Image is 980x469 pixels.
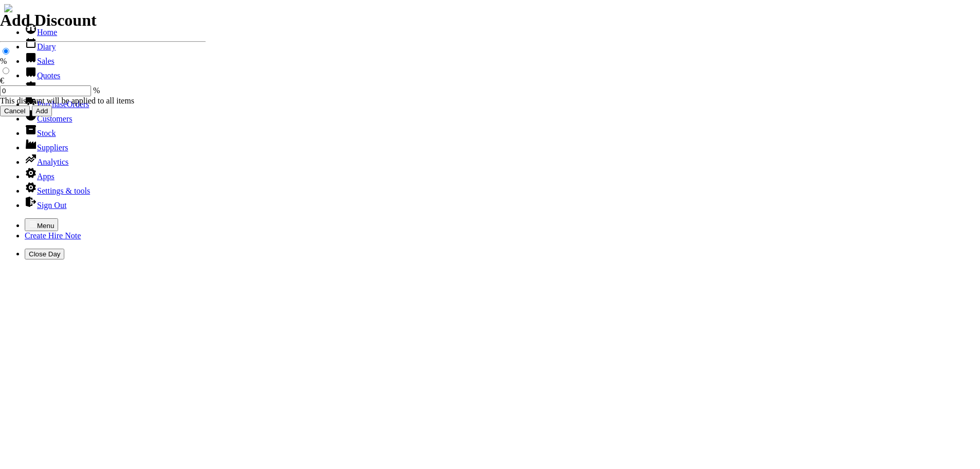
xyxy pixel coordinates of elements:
li: Stock [25,124,976,138]
input: % [3,48,9,55]
a: Stock [25,129,56,137]
button: Menu [25,218,58,231]
a: Sign Out [25,201,66,210]
input: € [3,67,9,74]
a: Settings & tools [25,186,90,195]
li: Hire Notes [25,80,976,95]
span: % [93,86,100,95]
a: Customers [25,114,72,123]
a: Create Hire Note [25,231,81,240]
button: Close Day [25,249,64,259]
input: Add [32,106,52,116]
a: Suppliers [25,143,68,152]
li: Sales [25,51,976,66]
li: Suppliers [25,138,976,152]
a: Apps [25,172,55,181]
a: Analytics [25,158,68,166]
